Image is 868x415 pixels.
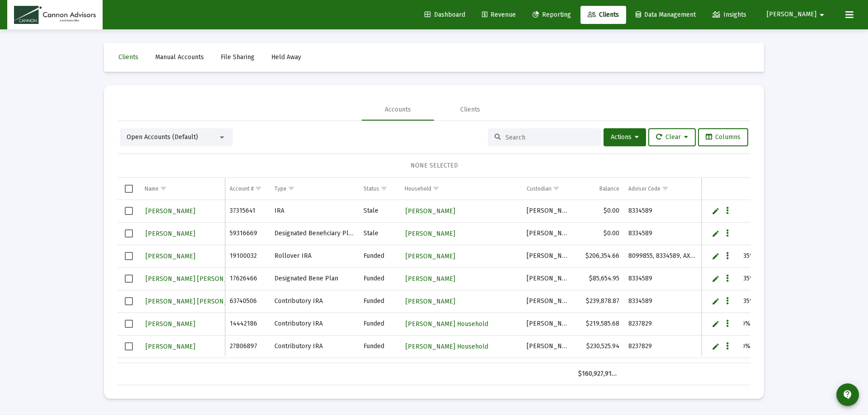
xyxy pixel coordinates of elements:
[145,340,196,353] a: [PERSON_NAME]
[363,185,379,192] div: Status
[363,342,396,351] div: Funded
[816,6,827,24] mat-icon: arrow_drop_down
[221,53,255,61] span: File Sharing
[363,297,396,306] div: Funded
[624,335,701,358] td: 8237829
[146,298,247,305] span: [PERSON_NAME] [PERSON_NAME]
[270,222,359,245] td: Designated Beneficiary Plan
[127,133,198,141] span: Open Accounts (Default)
[522,267,574,290] td: [PERSON_NAME]
[624,245,701,267] td: 8099855, 8334589, AX5M
[406,343,488,350] span: [PERSON_NAME] Household
[604,128,646,146] button: Actions
[405,227,456,240] a: [PERSON_NAME]
[145,185,159,192] div: Name
[712,275,720,283] a: Edit
[712,297,720,305] a: Edit
[624,358,701,380] td: 8334589
[624,290,701,312] td: 8334589
[580,6,626,24] a: Clients
[125,207,133,215] div: Select row
[628,185,660,192] div: Advisor Code
[656,133,688,141] span: Clear
[146,275,247,283] span: [PERSON_NAME] [PERSON_NAME]
[146,230,195,238] span: [PERSON_NAME]
[270,178,359,200] td: Column Type
[145,295,248,308] a: [PERSON_NAME] [PERSON_NAME]
[405,205,456,218] a: [PERSON_NAME]
[160,185,167,192] span: Show filter options for column 'Name'
[225,245,269,267] td: 19100032
[574,358,623,380] td: $245,324.20
[270,267,359,290] td: Designated Bene Plan
[624,200,701,223] td: 8334589
[522,290,574,312] td: [PERSON_NAME]
[533,11,571,19] span: Reporting
[363,274,396,283] div: Funded
[225,358,269,380] td: 71191140
[628,6,703,24] a: Data Management
[225,200,269,223] td: 37315641
[522,200,574,223] td: [PERSON_NAME]
[522,178,574,200] td: Column Custodian
[712,342,720,350] a: Edit
[574,200,623,223] td: $0.00
[225,267,269,290] td: 17626466
[406,252,455,260] span: [PERSON_NAME]
[255,185,262,192] span: Show filter options for column 'Account #'
[588,11,619,19] span: Clients
[288,185,295,192] span: Show filter options for column 'Type'
[125,185,133,193] div: Select all
[145,205,196,218] a: [PERSON_NAME]
[230,185,254,192] div: Account #
[146,252,195,260] span: [PERSON_NAME]
[525,6,578,24] a: Reporting
[405,250,456,263] a: [PERSON_NAME]
[712,207,720,215] a: Edit
[522,335,574,358] td: [PERSON_NAME]
[712,320,720,328] a: Edit
[125,320,133,328] div: Select row
[363,229,396,238] div: Stale
[522,358,574,380] td: [PERSON_NAME]
[624,267,701,290] td: 8334589
[146,320,195,328] span: [PERSON_NAME]
[406,275,455,283] span: [PERSON_NAME]
[146,207,195,215] span: [PERSON_NAME]
[405,295,456,308] a: [PERSON_NAME]
[574,290,623,312] td: $239,878.87
[574,312,623,335] td: $219,585.68
[363,319,396,328] div: Funded
[611,133,639,141] span: Actions
[148,48,211,66] a: Manual Accounts
[712,229,720,238] a: Edit
[662,185,669,192] span: Show filter options for column 'Advisor Code'
[482,11,516,19] span: Revenue
[145,250,196,263] a: [PERSON_NAME]
[225,222,269,245] td: 59316669
[146,343,195,350] span: [PERSON_NAME]
[406,230,455,238] span: [PERSON_NAME]
[842,389,853,400] mat-icon: contact_support
[140,178,225,200] td: Column Name
[270,335,359,358] td: Contributory IRA
[270,312,359,335] td: Contributory IRA
[125,229,133,238] div: Select row
[574,222,623,245] td: $0.00
[705,6,754,24] a: Insights
[553,185,560,192] span: Show filter options for column 'Custodian'
[578,369,619,378] div: $160,927,914.71
[270,200,359,223] td: IRA
[624,222,701,245] td: 8334589
[648,128,696,146] button: Clear
[767,11,816,19] span: [PERSON_NAME]
[406,320,488,328] span: [PERSON_NAME] Household
[381,185,387,192] span: Show filter options for column 'Status'
[417,6,472,24] a: Dashboard
[406,298,455,305] span: [PERSON_NAME]
[125,297,133,305] div: Select row
[111,48,146,66] a: Clients
[433,185,439,192] span: Show filter options for column 'Household'
[522,245,574,267] td: [PERSON_NAME]
[363,252,396,261] div: Funded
